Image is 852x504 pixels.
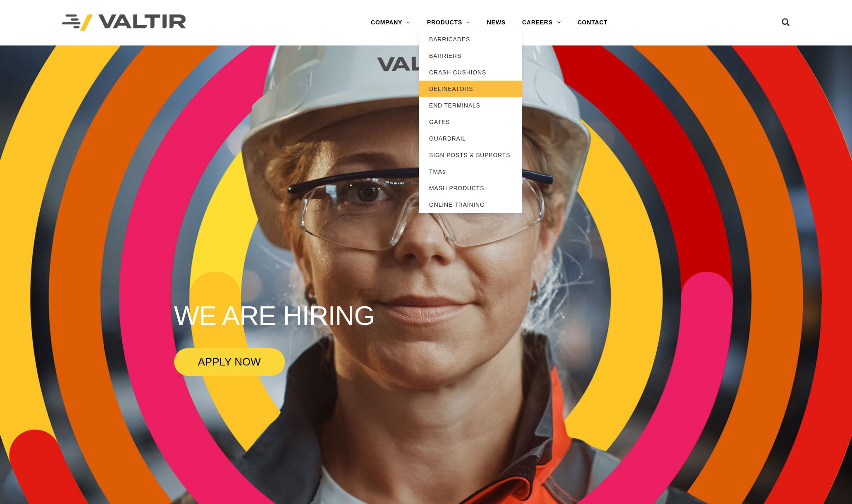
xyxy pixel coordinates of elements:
[174,348,285,376] a: APPLY NOW
[419,14,479,31] a: PRODUCTS
[419,180,522,196] a: MASH PRODUCTS
[174,301,375,330] rs-layer: WE ARE HIRING
[419,81,522,97] a: DELINEATORS
[363,14,419,31] a: COMPANY
[419,97,522,114] a: END TERMINALS
[569,14,616,31] a: CONTACT
[514,14,569,31] a: CAREERS
[419,64,522,81] a: CRASH CUSHIONS
[419,163,522,180] a: TMAs
[479,14,514,31] a: NEWS
[419,147,522,163] a: SIGN POSTS & SUPPORTS
[62,14,186,31] img: Valtir
[419,114,522,130] a: GATES
[419,31,522,48] a: BARRICADES
[419,130,522,147] a: GUARDRAIL
[419,196,522,213] a: ONLINE TRAINING
[419,48,522,64] a: BARRIERS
